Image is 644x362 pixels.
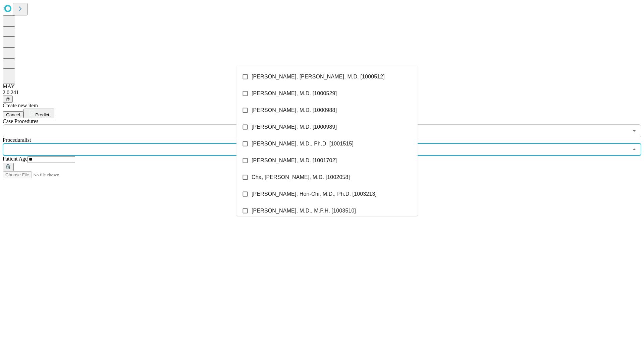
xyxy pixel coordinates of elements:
[3,118,38,124] span: Scheduled Procedure
[252,106,337,114] span: [PERSON_NAME], M.D. [1000988]
[252,89,337,98] span: [PERSON_NAME], M.D. [1000529]
[5,97,10,102] span: @
[6,112,20,117] span: Cancel
[252,123,337,131] span: [PERSON_NAME], M.D. [1000989]
[35,112,49,117] span: Predict
[3,83,641,89] div: MAY
[3,156,28,162] span: Patient Age
[23,109,54,118] button: Predict
[3,103,38,108] span: Create new item
[630,126,639,135] button: Open
[252,173,350,181] span: Cha, [PERSON_NAME], M.D. [1002058]
[252,190,377,198] span: [PERSON_NAME], Hon-Chi, M.D., Ph.D. [1003213]
[252,140,354,148] span: [PERSON_NAME], M.D., Ph.D. [1001515]
[3,96,13,103] button: @
[630,145,639,154] button: Close
[3,89,641,96] div: 2.0.241
[252,73,385,81] span: [PERSON_NAME], [PERSON_NAME], M.D. [1000512]
[252,157,337,165] span: [PERSON_NAME], M.D. [1001702]
[3,137,31,143] span: Proceduralist
[252,207,356,215] span: [PERSON_NAME], M.D., M.P.H. [1003510]
[3,111,23,118] button: Cancel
